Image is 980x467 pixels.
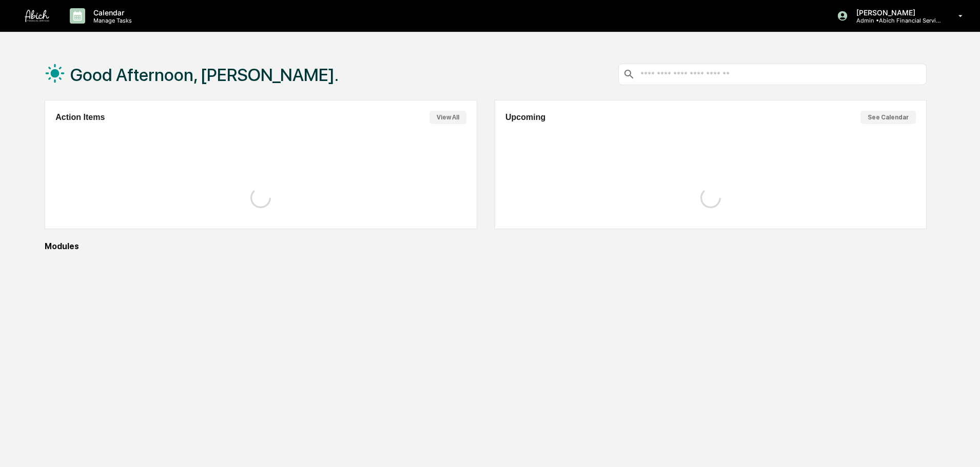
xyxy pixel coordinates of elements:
h2: Action Items [55,113,105,122]
h2: Upcoming [505,113,545,122]
div: Modules [45,241,927,251]
h1: Good Afternoon, [PERSON_NAME]. [70,65,339,85]
img: logo [25,10,49,22]
p: [PERSON_NAME] [848,8,944,17]
p: Admin • Abich Financial Services [848,17,944,24]
p: Calendar [85,8,137,17]
button: View All [429,111,466,124]
button: See Calendar [860,111,916,124]
p: Manage Tasks [85,17,137,24]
